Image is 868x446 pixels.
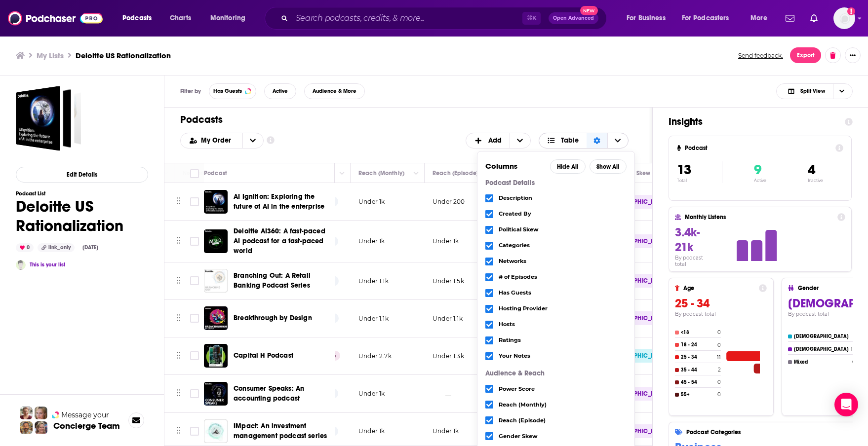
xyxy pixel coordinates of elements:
h3: Deloitte US Rationalization [76,51,171,60]
div: [DEMOGRAPHIC_DATA] [597,424,673,438]
h4: 0 [717,329,721,335]
p: Total [677,178,722,183]
h4: 55+ [681,392,715,398]
span: Deloitte AI360: A fast-paced AI podcast for a fast-paced world [234,227,325,255]
div: Open Intercom Messenger [834,393,858,416]
p: Under 2.7k [358,352,392,360]
a: Deloitte AI360: A fast-paced AI podcast for a fast-paced world [234,226,331,256]
span: Table [561,137,579,144]
span: Networks [499,259,627,264]
div: [DEMOGRAPHIC_DATA] [597,387,673,401]
h4: Age [683,285,755,292]
span: Split View [800,88,825,94]
button: Send feedback. [735,51,786,60]
button: open menu [675,10,744,26]
img: Consumer Speaks: An accounting podcast [204,382,228,406]
button: Move [175,424,182,439]
p: Under 1.3k [433,352,464,360]
button: open menu [203,10,258,26]
h4: 11 [717,354,721,361]
span: Hosting Provider [499,306,627,311]
span: Description [499,195,627,201]
h4: 18 - 24 [681,342,715,348]
span: Toggle select row [190,427,199,436]
img: Capital H Podcast [204,344,228,368]
h3: Columns [485,162,546,170]
span: Toggle select row [190,237,199,246]
span: Your Notes [499,353,627,359]
button: Column Actions [651,168,663,180]
span: Logged in as rstenslie [833,7,855,29]
div: [DEMOGRAPHIC_DATA] [597,195,673,209]
div: [DEMOGRAPHIC_DATA] [597,349,673,363]
span: Message your [61,410,109,420]
p: Audience & Reach [485,370,627,377]
a: This is your list [30,261,65,268]
span: My Order [201,137,235,144]
span: Podcasts [122,11,152,25]
span: 4 [808,161,815,178]
img: Rachael [16,260,26,270]
button: + Add [466,133,531,149]
img: Sydney Profile [20,407,33,419]
span: Toggle select row [190,197,199,206]
a: Capital H Podcast [234,351,293,361]
span: ⌘ K [522,12,541,25]
h4: Mixed [794,359,850,365]
div: [DEMOGRAPHIC_DATA] [597,274,673,288]
h3: My Lists [37,51,64,60]
h3: Podcast List [16,190,148,197]
button: open menu [181,137,242,144]
p: Under 1k [433,237,459,245]
a: AI Ignition: Exploring the future of AI in the enterprise [234,192,331,212]
span: Reach (Monthly) [499,402,627,408]
h4: 0 [717,342,721,348]
img: Breakthrough by Design [204,306,228,330]
div: [DATE] [79,244,102,252]
div: link_only [38,243,75,252]
span: Capital H Podcast [234,351,293,360]
span: Add [488,137,502,144]
img: Jon Profile [20,421,33,434]
button: Has Guests [209,83,256,99]
button: open menu [242,133,263,148]
img: IMpact: An investment management podcast series [204,419,228,443]
p: Under 200 [433,197,465,206]
p: Under 1k [358,197,385,206]
div: Sort Direction [587,133,607,148]
button: Move [175,234,182,249]
a: Show notifications dropdown [806,10,822,27]
div: [DEMOGRAPHIC_DATA] [597,311,673,325]
a: Show notifications dropdown [782,10,798,27]
button: Audience & More [304,83,365,99]
span: AI Ignition: Exploring the future of AI in the enterprise [234,192,324,211]
p: Podcast Details [485,180,627,186]
h4: 0 [717,379,721,385]
span: Monitoring [210,11,245,25]
a: Breakthrough by Design [234,313,312,323]
button: Move [175,274,182,289]
button: Hide All [550,159,586,174]
p: Under 1.1k [358,277,389,285]
img: Barbara Profile [35,421,47,434]
button: Export [790,47,821,63]
p: Under 1k [358,389,385,398]
img: User Profile [833,7,855,29]
span: Open Advanced [553,16,594,21]
span: Has Guests [499,290,627,296]
span: Power Score [499,386,627,392]
button: Column Actions [410,168,422,180]
button: Choose View [776,83,853,99]
img: AI Ignition: Exploring the future of AI in the enterprise [204,190,228,214]
img: Podchaser - Follow, Share and Rate Podcasts [8,9,103,28]
span: Categories [499,243,627,248]
div: Podcast [204,167,227,179]
button: Move [175,348,182,363]
h4: Podcast [685,145,831,151]
button: Move [175,311,182,326]
h4: 12 [851,346,856,352]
